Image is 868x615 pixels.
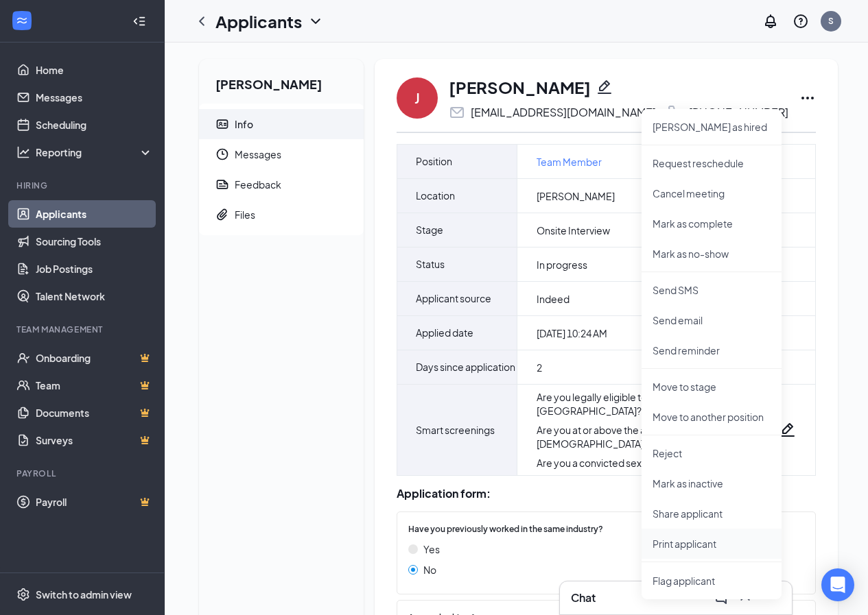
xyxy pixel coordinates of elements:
[16,145,30,159] svg: Analysis
[36,111,153,138] a: Scheduling
[653,120,771,134] p: [PERSON_NAME] as hired
[15,14,29,27] svg: WorkstreamLogo
[36,344,153,372] a: OnboardingCrown
[215,10,302,33] h1: Applicants
[397,487,816,501] div: Application form:
[16,468,150,479] div: Payroll
[36,200,153,228] a: Applicants
[537,423,779,450] div: Are you at or above the age of [DEMOGRAPHIC_DATA]? :
[653,410,771,424] p: Move to another position
[36,588,132,601] div: Switch to admin view
[416,413,495,447] span: Smart screenings
[36,426,153,454] a: SurveysCrown
[36,399,153,426] a: DocumentsCrown
[571,590,596,605] h3: Chat
[667,104,683,121] svg: Phone
[215,208,229,221] svg: Paperclip
[653,283,771,297] p: Send SMS
[36,282,153,310] a: Talent Network
[653,507,771,520] p: Share applicant
[36,84,153,111] a: Messages
[762,13,779,29] svg: Notifications
[537,189,615,203] span: [PERSON_NAME]
[235,178,281,191] div: Feedback
[653,537,771,551] p: Print applicant
[416,179,455,213] span: Location
[199,109,364,139] a: ContactCardInfo
[471,106,656,119] div: [EMAIL_ADDRESS][DOMAIN_NAME]
[132,14,146,28] svg: Collapse
[16,180,150,191] div: Hiring
[689,106,788,119] div: [PHONE_NUMBER]
[416,145,452,178] span: Position
[414,88,420,108] div: J
[416,213,443,247] span: Stage
[449,75,591,99] h1: [PERSON_NAME]
[215,147,229,161] svg: Clock
[235,139,353,169] span: Messages
[199,139,364,169] a: ClockMessages
[653,446,771,460] p: Reject
[416,282,491,315] span: Applicant source
[215,117,229,131] svg: ContactCard
[596,79,613,95] svg: Pencil
[653,343,771,357] p: Send reminder
[537,154,602,169] a: Team Member
[423,562,436,577] span: No
[199,169,364,200] a: ReportFeedback
[799,90,816,106] svg: Ellipses
[36,228,153,255] a: Sourcing Tools
[779,422,796,438] svg: Pencil
[423,542,440,557] span: Yes
[36,488,153,516] a: PayrollCrown
[653,380,771,394] p: Move to stage
[828,15,834,27] div: S
[537,326,607,340] span: [DATE] 10:24 AM
[821,568,854,601] div: Open Intercom Messenger
[537,361,542,374] span: 2
[653,313,771,327] p: Send email
[199,59,364,104] h2: [PERSON_NAME]
[537,456,779,470] div: Are you a convicted sex offender? :
[537,224,610,237] span: Onsite Interview
[215,178,229,191] svg: Report
[653,186,771,200] p: Cancel meeting
[653,247,771,261] p: Mark as no-show
[653,573,771,588] span: Flag applicant
[235,117,253,131] div: Info
[36,372,153,399] a: TeamCrown
[199,200,364,230] a: PaperclipFiles
[793,13,809,29] svg: QuestionInfo
[416,248,445,281] span: Status
[416,350,515,384] span: Days since application
[235,208,255,221] div: Files
[408,523,603,536] span: Have you previously worked in the same industry?
[36,255,153,282] a: Job Postings
[449,104,465,121] svg: Email
[653,156,771,170] p: Request reschedule
[537,292,570,306] span: Indeed
[537,390,779,418] div: Are you legally eligible to work in the [GEOGRAPHIC_DATA]? :
[36,145,154,159] div: Reporting
[653,217,771,230] p: Mark as complete
[537,258,587,272] span: In progress
[307,13,324,29] svg: ChevronDown
[416,316,473,350] span: Applied date
[16,324,150,335] div: Team Management
[16,588,30,601] svg: Settings
[36,56,153,84] a: Home
[193,13,210,29] svg: ChevronLeft
[653,477,771,490] p: Mark as inactive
